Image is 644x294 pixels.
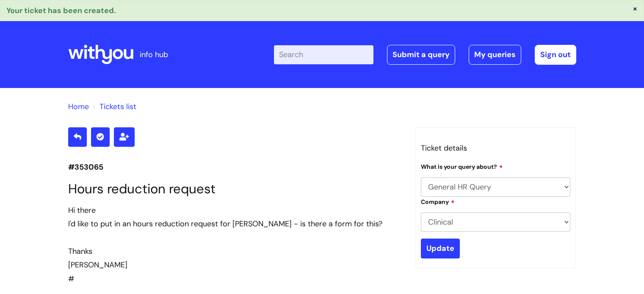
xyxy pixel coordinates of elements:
a: Sign out [535,45,576,64]
a: Submit a query [387,45,455,64]
div: [PERSON_NAME] [68,258,403,272]
div: Hi there [68,203,403,217]
h1: Hours reduction request [68,181,403,197]
div: I'd like to put in an hours reduction request for [PERSON_NAME] - is there a form for this? [68,217,403,231]
h3: Ticket details [421,141,571,155]
div: | - [274,45,576,64]
p: info hub [140,48,168,61]
label: Company [421,197,455,206]
input: Update [421,239,460,258]
li: Solution home [68,100,89,113]
div: # [68,203,403,286]
a: Home [68,102,89,112]
button: × [633,5,638,12]
p: #353065 [68,160,403,174]
div: Thanks [68,245,403,258]
a: My queries [469,45,521,64]
label: What is your query about? [421,162,503,170]
li: Tickets list [91,100,136,113]
input: Search [274,45,373,64]
a: Tickets list [100,102,136,112]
